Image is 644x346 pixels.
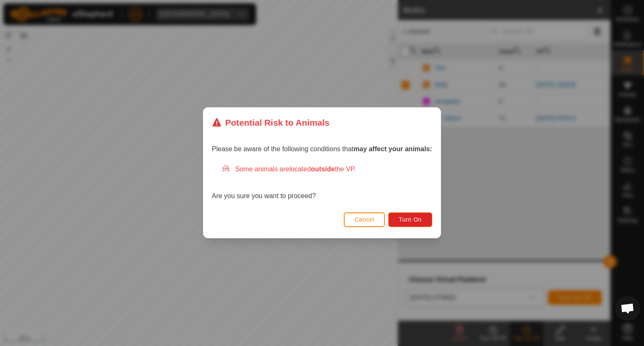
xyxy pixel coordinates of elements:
div: Some animals are [222,165,432,175]
div: Potential Risk to Animals [212,116,330,129]
strong: outside [311,166,335,173]
span: Please be aware of the following conditions that [212,146,432,153]
span: Cancel [355,217,374,223]
div: Are you sure you want to proceed? [212,165,432,201]
button: Cancel [344,212,385,227]
button: Turn On [389,212,432,227]
span: located the VP. [289,166,356,173]
div: Open chat [615,296,640,321]
strong: may affect your animals: [353,146,432,153]
span: Turn On [399,217,422,223]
